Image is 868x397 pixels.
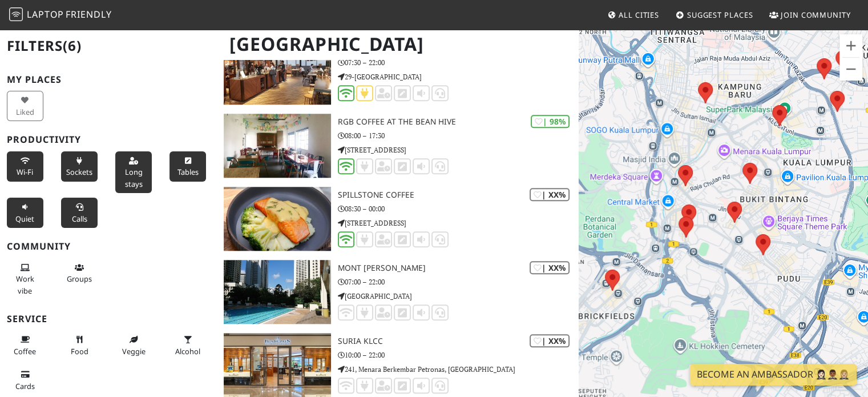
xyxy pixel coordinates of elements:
[66,167,92,177] span: Power sockets
[220,29,576,60] h1: [GEOGRAPHIC_DATA]
[530,188,570,201] div: | XX%
[169,330,206,360] button: Alcohol
[690,364,857,386] a: Become an Ambassador 🤵🏻‍♀️🤵🏾‍♂️🤵🏼‍♀️
[125,167,143,189] span: Long stays
[7,314,210,324] h3: Service
[338,291,579,302] p: [GEOGRAPHIC_DATA]
[15,214,34,224] span: Quiet
[7,134,210,145] h3: Productivity
[61,258,98,288] button: Groups
[177,167,199,177] span: Work-friendly tables
[217,260,579,324] a: Mont Kiara Pines | XX% Mont [PERSON_NAME] 07:00 – 22:00 [GEOGRAPHIC_DATA]
[61,198,98,228] button: Calls
[27,8,64,21] span: Laptop
[224,114,330,178] img: RGB Coffee at the Bean Hive
[338,130,579,141] p: 08:00 – 17:30
[530,334,570,347] div: | XX%
[17,167,33,177] span: Stable Wi-Fi
[765,5,855,25] a: Join Community
[338,364,579,375] p: 241, Menara Berkembar Petronas, [GEOGRAPHIC_DATA]
[7,74,210,85] h3: My Places
[224,333,330,397] img: Suria KLCC
[687,10,753,20] span: Suggest Places
[671,5,758,25] a: Suggest Places
[530,261,570,274] div: | XX%
[531,115,570,128] div: | 98%
[338,218,579,228] p: [STREET_ADDRESS]
[71,346,88,356] span: Food
[217,114,579,178] a: RGB Coffee at the Bean Hive | 98% RGB Coffee at the Bean Hive 08:00 – 17:30 [STREET_ADDRESS]
[217,333,579,397] a: Suria KLCC | XX% Suria KLCC 10:00 – 22:00 241, Menara Berkembar Petronas, [GEOGRAPHIC_DATA]
[122,346,146,356] span: Veggie
[7,258,43,300] button: Work vibe
[72,214,87,224] span: Video/audio calls
[7,241,210,252] h3: Community
[175,346,200,356] span: Alcohol
[61,151,98,182] button: Sockets
[839,58,862,81] button: Zoom out
[338,203,579,214] p: 08:30 – 00:00
[217,187,579,251] a: Spillstone Coffee | XX% Spillstone Coffee 08:30 – 00:00 [STREET_ADDRESS]
[338,117,579,127] h3: RGB Coffee at the Bean Hive
[9,7,23,21] img: LaptopFriendly
[15,381,35,391] span: Credit cards
[67,274,92,284] span: Group tables
[338,145,579,155] p: [STREET_ADDRESS]
[338,190,579,200] h3: Spillstone Coffee
[224,187,330,251] img: Spillstone Coffee
[7,365,43,395] button: Cards
[7,151,43,182] button: Wi-Fi
[7,29,210,63] h2: Filters
[7,330,43,360] button: Coffee
[338,336,579,346] h3: Suria KLCC
[115,151,152,193] button: Long stays
[338,350,579,360] p: 10:00 – 22:00
[338,71,579,82] p: 29-[GEOGRAPHIC_DATA]
[839,34,862,57] button: Zoom in
[14,346,36,356] span: Coffee
[16,274,34,295] span: People working
[338,263,579,273] h3: Mont [PERSON_NAME]
[115,330,152,360] button: Veggie
[7,198,43,228] button: Quiet
[224,260,330,324] img: Mont Kiara Pines
[619,10,659,20] span: All Cities
[61,330,98,360] button: Food
[66,8,111,21] span: Friendly
[603,5,664,25] a: All Cities
[338,276,579,287] p: 07:00 – 22:00
[169,151,206,182] button: Tables
[781,10,851,20] span: Join Community
[63,36,82,55] span: (6)
[9,5,112,25] a: LaptopFriendly LaptopFriendly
